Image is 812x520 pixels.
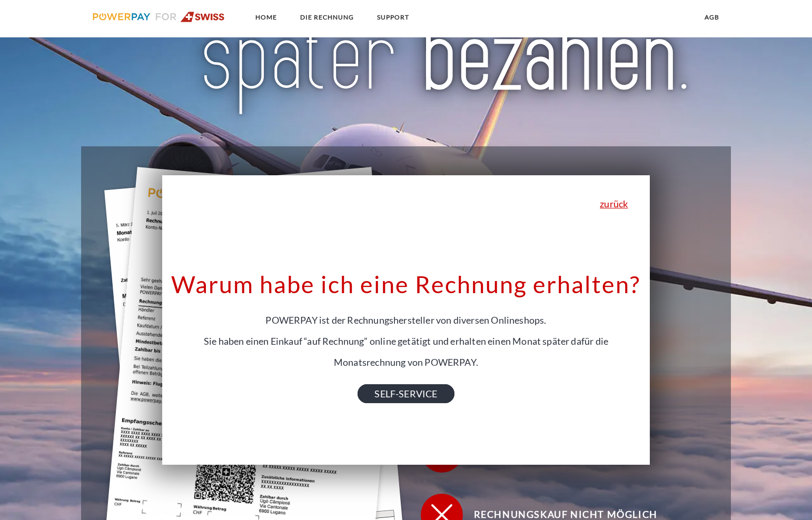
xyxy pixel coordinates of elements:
img: logo-swiss.svg [93,12,225,22]
a: SELF-SERVICE [358,384,454,403]
a: DIE RECHNUNG [291,8,363,27]
a: SUPPORT [368,8,418,27]
h3: Warum habe ich eine Rechnung erhalten? [170,273,642,296]
a: zurück [600,199,628,208]
button: Hilfe-Center [421,431,695,473]
div: POWERPAY ist der Rechnungshersteller von diversen Onlineshops. Sie haben einen Einkauf “auf Rechn... [170,273,642,394]
a: Home [246,8,286,27]
a: agb [696,8,728,27]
